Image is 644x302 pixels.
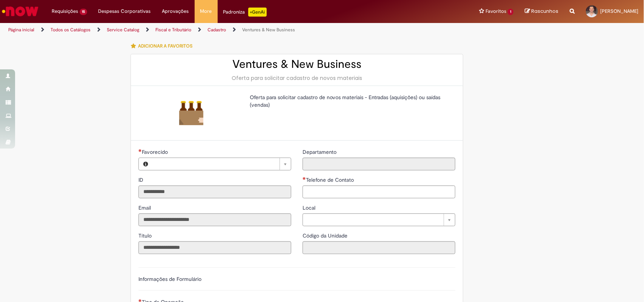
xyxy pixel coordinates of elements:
[508,9,513,15] span: 1
[138,43,192,49] span: Adicionar a Favoritos
[242,27,295,33] a: Ventures & New Business
[303,232,349,239] label: Somente leitura - Código da Unidade
[138,204,152,211] span: Somente leitura - Email
[303,149,338,155] span: Somente leitura - Departamento
[138,149,142,152] span: Necessários
[138,204,152,212] label: Somente leitura - Email
[179,101,203,125] img: Ventures & New Business
[303,148,338,156] label: Somente leitura - Departamento
[525,8,558,15] a: Rascunhos
[107,27,139,33] a: Service Catalog
[142,149,169,155] span: Necessários - Favorecido
[531,8,558,15] span: Rascunhos
[6,23,424,37] ul: Trilhas de página
[139,158,152,170] button: Favorecido, Visualizar este registro
[52,8,78,15] span: Requisições
[80,9,87,15] span: 15
[8,27,34,33] a: Página inicial
[138,232,153,239] span: Somente leitura - Título
[138,232,153,239] label: Somente leitura - Título
[303,204,317,211] span: Local
[303,232,349,239] span: Somente leitura - Código da Unidade
[1,4,40,19] img: ServiceNow
[138,276,201,282] label: Informações de Formulário
[207,27,226,33] a: Cadastro
[486,8,506,15] span: Favoritos
[51,27,91,33] a: Todos os Catálogos
[155,27,191,33] a: Fiscal e Tributário
[303,213,455,226] a: Limpar campo Local
[138,74,455,82] div: Oferta para solicitar cadastro de novos materiais
[138,299,142,302] span: Necessários
[303,185,455,198] input: Telefone de Contato
[162,8,189,15] span: Aprovações
[250,94,450,109] p: Oferta para solicitar cadastro de novos materiais - Entradas (aquisições) ou saídas (vendas)
[248,8,267,17] p: +GenAi
[131,38,197,54] button: Adicionar a Favoritos
[138,176,145,184] label: Somente leitura - ID
[138,213,291,226] input: Email
[152,158,291,170] a: Limpar campo Favorecido
[223,8,267,17] div: Padroniza
[200,8,212,15] span: More
[138,241,291,254] input: Título
[138,176,145,183] span: Somente leitura - ID
[303,158,455,170] input: Departamento
[98,8,151,15] span: Despesas Corporativas
[303,241,455,254] input: Código da Unidade
[138,58,455,71] h2: Ventures & New Business
[303,177,306,180] span: Necessários
[600,8,638,14] span: [PERSON_NAME]
[306,176,355,183] span: Telefone de Contato
[138,185,291,198] input: ID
